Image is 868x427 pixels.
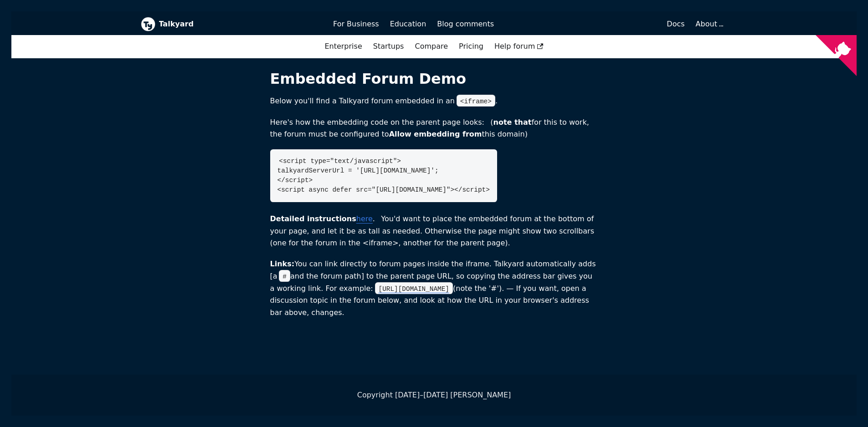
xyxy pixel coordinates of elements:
[385,16,432,32] a: Education
[270,213,598,249] p: . You'd want to place the embedded forum at the bottom of your page, and let it be as tall as nee...
[390,20,426,28] span: Education
[373,284,453,293] a: [URL][DOMAIN_NAME]
[333,20,379,28] span: For Business
[437,20,494,28] span: Blog comments
[270,95,598,107] p: Below you'll find a Talkyard forum embedded in an .
[356,214,373,223] a: here
[431,16,499,32] a: Blog comments
[279,270,290,282] code: #
[457,95,495,107] code: <iframe>
[489,39,549,54] a: Help forum
[270,117,598,141] p: Here's how the embedding code on the parent page looks: ( for this to work, the forum must be con...
[270,259,295,268] b: Links:
[319,39,367,54] a: Enterprise
[141,389,728,401] div: Copyright [DATE]–[DATE] [PERSON_NAME]
[494,42,544,51] span: Help forum
[277,158,490,193] code: <script type="text/javascript"> talkyardServerUrl = '[URL][DOMAIN_NAME]'; </script> <script async...
[453,39,489,54] a: Pricing
[415,42,448,51] a: Compare
[499,16,690,32] a: Docs
[141,17,321,31] a: Talkyard logoTalkyard
[375,282,453,294] code: [URL][DOMAIN_NAME]
[270,258,598,319] p: You can link directly to forum pages inside the iframe. Talkyard automatically adds [a and the fo...
[368,39,410,54] a: Startups
[667,20,684,28] span: Docs
[696,20,722,28] a: About
[328,16,385,32] a: For Business
[159,18,321,30] b: Talkyard
[270,70,598,88] h1: Embedded Forum Demo
[389,130,482,138] b: Allow embedding from
[270,214,356,223] b: Detailed instructions
[141,17,155,31] img: Talkyard logo
[493,118,532,127] b: note that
